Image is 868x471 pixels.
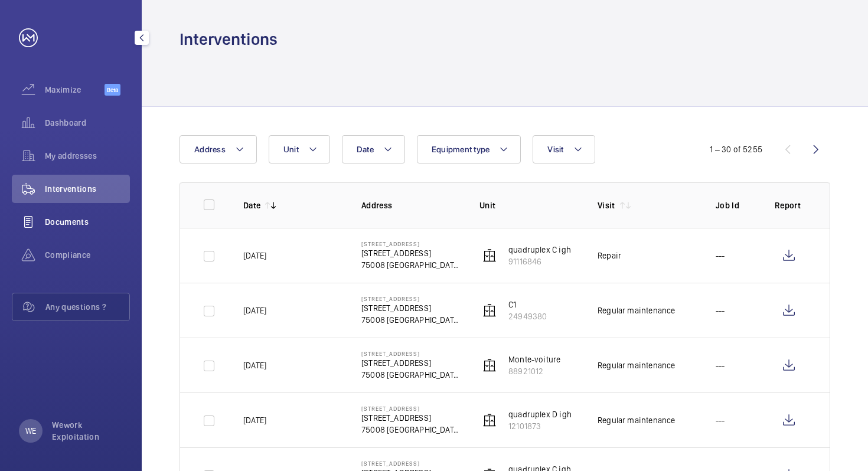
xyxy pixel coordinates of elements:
[361,424,461,436] p: 75008 [GEOGRAPHIC_DATA]
[194,145,226,154] span: Address
[361,247,461,259] p: [STREET_ADDRESS]
[45,84,105,96] span: Maximize
[482,303,497,318] img: elevator.svg
[775,199,806,211] p: Report
[533,135,595,163] button: Visit
[361,259,461,271] p: 75008 [GEOGRAPHIC_DATA]
[180,28,278,50] h1: Interventions
[482,413,497,427] img: elevator.svg
[25,425,36,437] p: WE
[508,420,572,432] p: 12101873
[105,84,120,96] span: Beta
[361,314,461,326] p: 75008 [GEOGRAPHIC_DATA]
[357,145,374,154] span: Date
[716,359,725,371] p: ---
[361,350,461,357] p: [STREET_ADDRESS]
[598,250,621,261] div: Repair
[45,216,130,228] span: Documents
[716,250,725,261] p: ---
[243,250,266,261] p: [DATE]
[283,145,299,154] span: Unit
[432,145,490,154] span: Equipment type
[508,408,572,420] p: quadruplex D igh
[508,244,571,256] p: quadruplex C igh
[361,295,461,302] p: [STREET_ADDRESS]
[52,419,123,443] p: Wework Exploitation
[45,249,130,261] span: Compliance
[361,240,461,247] p: [STREET_ADDRESS]
[598,414,675,426] div: Regular maintenance
[361,357,461,369] p: [STREET_ADDRESS]
[342,135,405,163] button: Date
[361,405,461,412] p: [STREET_ADDRESS]
[243,414,266,426] p: [DATE]
[508,299,547,310] p: C1
[243,199,260,211] p: Date
[269,135,330,163] button: Unit
[482,358,497,372] img: elevator.svg
[361,460,461,467] p: [STREET_ADDRESS]
[716,305,725,316] p: ---
[716,414,725,426] p: ---
[417,135,521,163] button: Equipment type
[508,256,571,267] p: 91116846
[710,143,762,155] div: 1 – 30 of 5255
[361,199,461,211] p: Address
[547,145,563,154] span: Visit
[361,302,461,314] p: [STREET_ADDRESS]
[45,301,129,313] span: Any questions ?
[508,310,547,322] p: 24949380
[716,199,756,211] p: Job Id
[598,199,615,211] p: Visit
[482,248,497,263] img: elevator.svg
[598,305,675,316] div: Regular maintenance
[243,305,266,316] p: [DATE]
[45,183,130,195] span: Interventions
[479,199,579,211] p: Unit
[508,365,560,377] p: 88921012
[180,135,257,163] button: Address
[45,150,130,162] span: My addresses
[243,359,266,371] p: [DATE]
[598,359,675,371] div: Regular maintenance
[508,354,560,365] p: Monte-voiture
[45,117,130,129] span: Dashboard
[361,412,461,424] p: [STREET_ADDRESS]
[361,369,461,381] p: 75008 [GEOGRAPHIC_DATA]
